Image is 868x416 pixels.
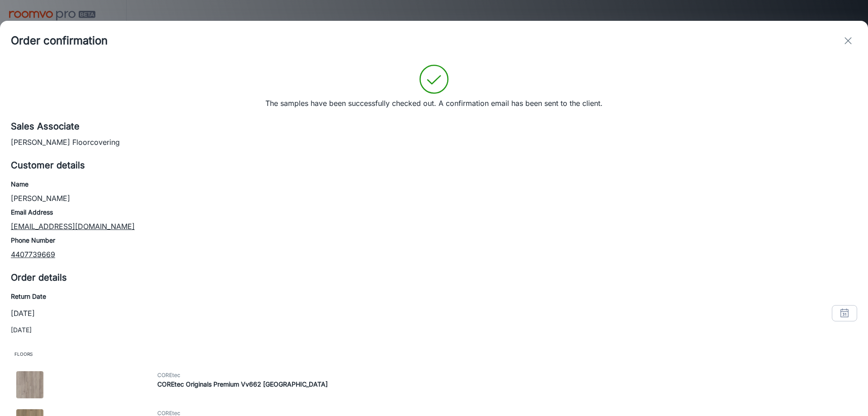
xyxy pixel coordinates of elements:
[157,379,859,389] h6: COREtec Originals Premium Vv662 [GEOGRAPHIC_DATA]
[11,193,857,204] p: [PERSON_NAME]
[16,371,43,398] img: COREtec Originals Premium Vv662 Grande Vista Oak
[157,371,859,379] span: COREtec
[11,271,857,284] h5: Order details
[11,308,35,319] p: [DATE]
[11,158,857,172] h5: Customer details
[11,207,857,217] h6: Email Address
[11,346,857,362] span: Floors
[11,250,55,259] a: 4407739669
[265,98,603,109] p: The samples have been successfully checked out. A confirmation email has been sent to the client.
[11,137,857,148] p: [PERSON_NAME] Floorcovering
[11,222,135,231] a: [EMAIL_ADDRESS][DOMAIN_NAME]
[11,292,857,301] h6: Return Date
[11,120,857,133] h5: Sales Associate
[11,325,857,335] p: [DATE]
[11,235,857,245] h6: Phone Number
[839,32,857,50] button: exit
[11,33,108,49] h4: Order confirmation
[11,179,857,189] h6: Name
